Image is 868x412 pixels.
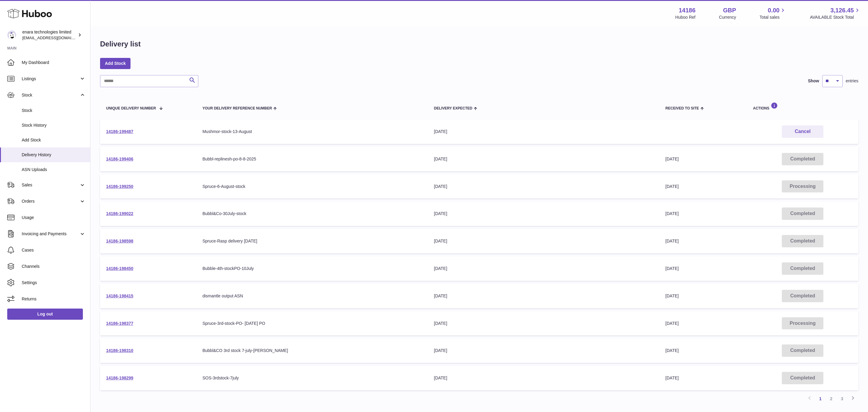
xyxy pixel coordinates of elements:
[22,182,79,188] span: Sales
[665,211,679,216] span: [DATE]
[846,78,858,84] span: entries
[203,293,422,299] div: dismantle output ASN
[203,211,422,217] div: Bubbl&Co-30July-stock
[106,211,133,216] a: 14186-199022
[22,35,89,40] span: [EMAIL_ADDRESS][DOMAIN_NAME]
[203,184,422,189] div: Spruce-6-August-stock
[434,266,653,271] div: [DATE]
[22,60,86,65] span: My Dashboard
[759,14,786,20] span: Total sales
[434,156,653,162] div: [DATE]
[106,106,156,110] span: Unique Delivery Number
[22,231,79,237] span: Invoicing and Payments
[100,58,131,69] a: Add Stock
[434,184,653,189] div: [DATE]
[203,106,272,110] span: Your Delivery Reference Number
[665,348,679,353] span: [DATE]
[7,30,16,40] img: internalAdmin-14186@internal.huboo.com
[106,129,133,134] a: 14186-199487
[434,293,653,299] div: [DATE]
[22,76,79,82] span: Listings
[665,376,679,380] span: [DATE]
[753,102,852,110] div: Actions
[679,6,696,14] strong: 14186
[106,239,133,243] a: 14186-198598
[434,238,653,244] div: [DATE]
[719,14,736,20] div: Currency
[723,6,736,14] strong: GBP
[22,296,86,302] span: Returns
[203,156,422,162] div: Bubbl-replinesh-po-8-8-2025
[106,184,133,189] a: 14186-199250
[810,6,861,20] a: 3,126.45 AVAILABLE Stock Total
[665,106,699,110] span: Received to Site
[826,393,837,404] a: 2
[434,321,653,326] div: [DATE]
[434,348,653,353] div: [DATE]
[22,122,86,128] span: Stock History
[665,293,679,298] span: [DATE]
[106,157,133,161] a: 14186-199406
[830,6,854,14] span: 3,126.45
[837,393,848,404] a: 3
[22,137,86,143] span: Add Stock
[808,78,819,84] label: Show
[665,157,679,161] span: [DATE]
[768,6,780,14] span: 0.00
[22,280,86,286] span: Settings
[815,393,826,404] a: 1
[203,266,422,271] div: Bubble-4th-stockPO-10July
[22,152,86,158] span: Delivery History
[106,376,133,380] a: 14186-198299
[22,215,86,220] span: Usage
[675,14,696,20] div: Huboo Ref
[434,106,472,110] span: Delivery Expected
[106,293,133,298] a: 14186-198415
[203,375,422,381] div: SOS-3rdstock-7july
[665,184,679,189] span: [DATE]
[782,125,823,138] button: Cancel
[203,321,422,326] div: Spruce-3rd-stock-PO- [DATE] PO
[203,238,422,244] div: Spruce-Rasp delivery [DATE]
[106,266,133,271] a: 14186-198450
[665,321,679,326] span: [DATE]
[106,321,133,326] a: 14186-198377
[810,14,861,20] span: AVAILABLE Stock Total
[434,375,653,381] div: [DATE]
[759,6,786,20] a: 0.00 Total sales
[22,198,79,204] span: Orders
[22,108,86,113] span: Stock
[22,92,79,98] span: Stock
[100,39,141,49] h1: Delivery list
[434,129,653,135] div: [DATE]
[22,167,86,173] span: ASN Uploads
[665,266,679,271] span: [DATE]
[434,211,653,217] div: [DATE]
[22,29,77,41] div: enara technologies limited
[665,239,679,243] span: [DATE]
[22,247,86,253] span: Cases
[7,309,83,319] a: Log out
[203,129,422,135] div: Mushmor-stock-13-August
[203,348,422,353] div: Bubbl&CO 3rd stock 7-july-[PERSON_NAME]
[22,264,86,269] span: Channels
[106,348,133,353] a: 14186-198310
